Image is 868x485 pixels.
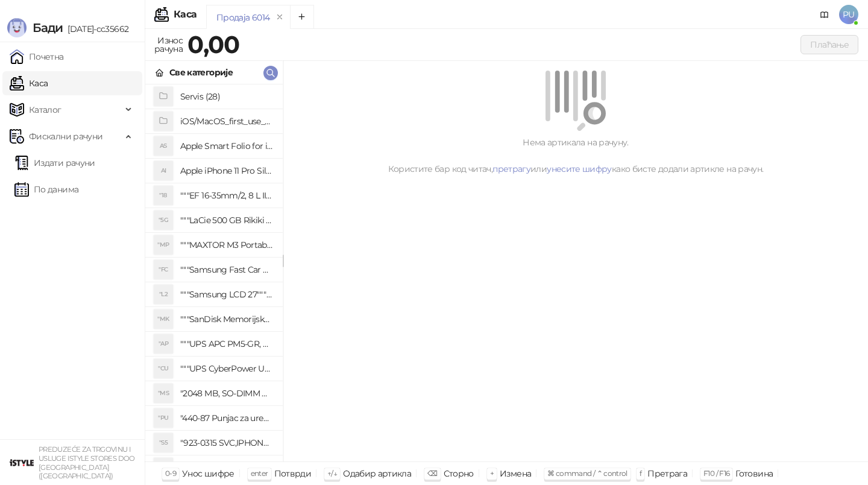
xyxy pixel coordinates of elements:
[839,5,858,24] span: PU
[154,136,173,156] div: AS
[154,359,173,378] div: "CU
[39,445,135,480] small: PREDUZEĆE ZA TRGOVINU I USLUGE ISTYLE STORES DOO [GEOGRAPHIC_DATA] ([GEOGRAPHIC_DATA])
[63,24,128,34] span: [DATE]-cc35662
[327,469,337,478] span: ↑/↓
[182,466,234,481] div: Унос шифре
[444,466,474,481] div: Сторно
[500,466,531,481] div: Измена
[251,469,268,478] span: enter
[180,334,273,353] h4: """UPS APC PM5-GR, Essential Surge Arrest,5 utic_nica"""
[180,458,273,477] h4: "923-0448 SVC,IPHONE,TOURQUE DRIVER KIT .65KGF- CM Šrafciger "
[154,408,173,428] div: "PU
[647,466,687,481] div: Претрага
[815,5,834,24] a: Документација
[274,466,312,481] div: Потврди
[14,177,78,201] a: По данима
[547,163,612,174] a: унесите шифру
[169,66,233,79] div: Све категорије
[180,112,273,131] h4: iOS/MacOS_first_use_assistance (4)
[145,84,283,461] div: grid
[343,466,411,481] div: Одабир артикла
[154,309,173,329] div: "MK
[154,260,173,279] div: "FC
[427,469,437,478] span: ⌫
[154,384,173,403] div: "MS
[10,451,34,475] img: 64x64-companyLogo-77b92cf4-9946-4f36-9751-bf7bb5fd2c7d.png
[10,71,48,95] a: Каса
[180,87,273,106] h4: Servis (28)
[800,35,858,54] button: Плаћање
[180,384,273,403] h4: "2048 MB, SO-DIMM DDRII, 667 MHz, Napajanje 1,8 0,1 V, Latencija CL5"
[272,12,288,22] button: remove
[14,151,95,175] a: Издати рачуни
[154,458,173,477] div: "SD
[154,334,173,353] div: "AP
[180,235,273,255] h4: """MAXTOR M3 Portable 2TB 2.5"""" crni eksterni hard disk HX-M201TCB/GM"""
[735,466,773,481] div: Готовина
[154,285,173,304] div: "L2
[180,161,273,180] h4: Apple iPhone 11 Pro Silicone Case - Black
[29,124,102,148] span: Фискални рачуни
[492,163,530,174] a: претрагу
[154,161,173,180] div: AI
[180,186,273,205] h4: """EF 16-35mm/2, 8 L III USM"""
[216,11,269,24] div: Продаја 6014
[180,359,273,378] h4: """UPS CyberPower UT650EG, 650VA/360W , line-int., s_uko, desktop"""
[33,21,63,35] span: Бади
[180,309,273,329] h4: """SanDisk Memorijska kartica 256GB microSDXC sa SD adapterom SDSQXA1-256G-GN6MA - Extreme PLUS, ...
[640,469,641,478] span: f
[165,469,176,478] span: 0-9
[290,5,314,29] button: Add tab
[490,469,494,478] span: +
[187,30,239,59] strong: 0,00
[7,18,27,37] img: Logo
[298,136,854,176] div: Нема артикала на рачуну. Користите бар код читач, или како бисте додали артикле на рачун.
[180,136,273,156] h4: Apple Smart Folio for iPad mini (A17 Pro) - Sage
[152,33,185,57] div: Износ рачуна
[154,186,173,205] div: "18
[180,408,273,428] h4: "440-87 Punjac za uredjaje sa micro USB portom 4/1, Stand."
[154,235,173,255] div: "MP
[180,260,273,279] h4: """Samsung Fast Car Charge Adapter, brzi auto punja_, boja crna"""
[29,98,61,122] span: Каталог
[703,469,729,478] span: F10 / F16
[154,433,173,452] div: "S5
[180,285,273,304] h4: """Samsung LCD 27"""" C27F390FHUXEN"""
[10,45,64,69] a: Почетна
[174,10,197,19] div: Каса
[180,211,273,230] h4: """LaCie 500 GB Rikiki USB 3.0 / Ultra Compact & Resistant aluminum / USB 3.0 / 2.5"""""""
[180,433,273,452] h4: "923-0315 SVC,IPHONE 5/5S BATTERY REMOVAL TRAY Držač za iPhone sa kojim se otvara display
[154,211,173,230] div: "5G
[547,469,627,478] span: ⌘ command / ⌃ control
